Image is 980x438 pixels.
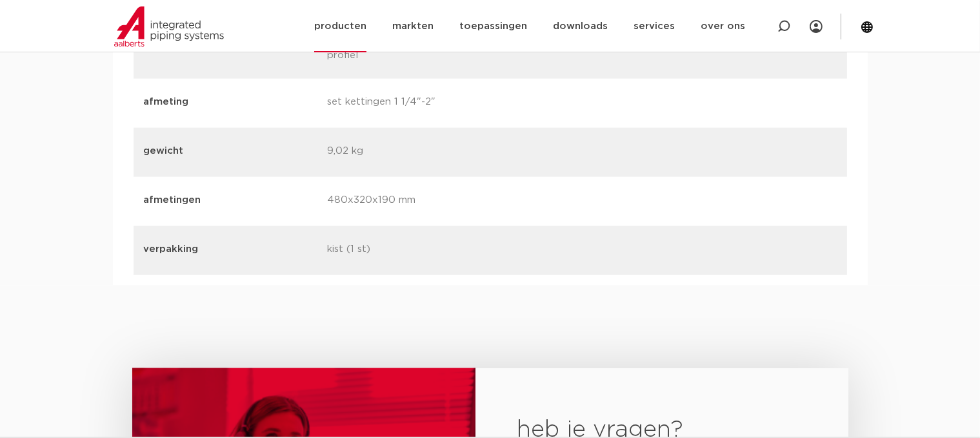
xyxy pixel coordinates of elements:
p: afmetingen [144,193,317,208]
p: verpakking [144,242,317,257]
p: 480x320x190 mm [327,193,501,211]
p: afmeting [144,94,317,110]
p: gewicht [144,143,317,159]
p: kist (1 st) [327,242,501,260]
p: 9,02 kg [327,143,501,162]
p: set kettingen 1 1/4"-2" [327,94,501,112]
